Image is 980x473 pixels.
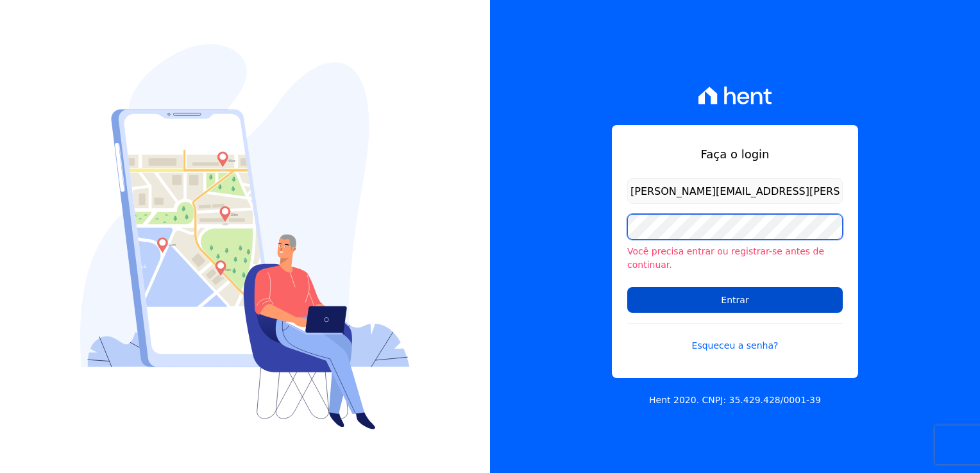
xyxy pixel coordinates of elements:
[627,323,843,353] a: Esqueceu a senha?
[649,394,821,407] p: Hent 2020. CNPJ: 35.429.428/0001-39
[627,178,843,204] input: Email
[627,287,843,313] input: Entrar
[80,44,410,429] img: Login
[627,145,843,163] h1: Faça o login
[627,245,843,272] li: Você precisa entrar ou registrar-se antes de continuar.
